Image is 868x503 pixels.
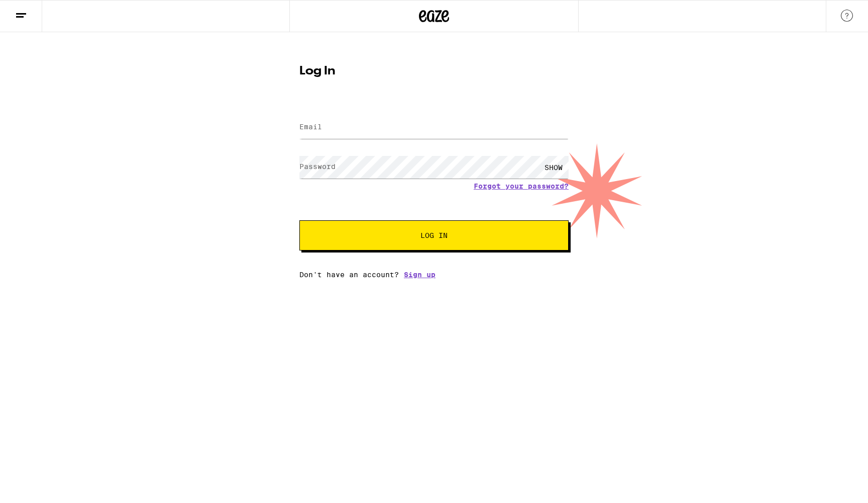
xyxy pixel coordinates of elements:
[404,271,436,279] a: Sign up
[299,65,569,77] h1: Log In
[299,220,569,250] button: Log In
[299,162,336,171] label: Password
[299,116,569,139] input: Email
[299,123,322,131] label: Email
[299,271,569,279] div: Don't have an account?
[474,182,569,190] a: Forgot your password?
[420,232,448,239] span: Log In
[538,156,569,179] div: SHOW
